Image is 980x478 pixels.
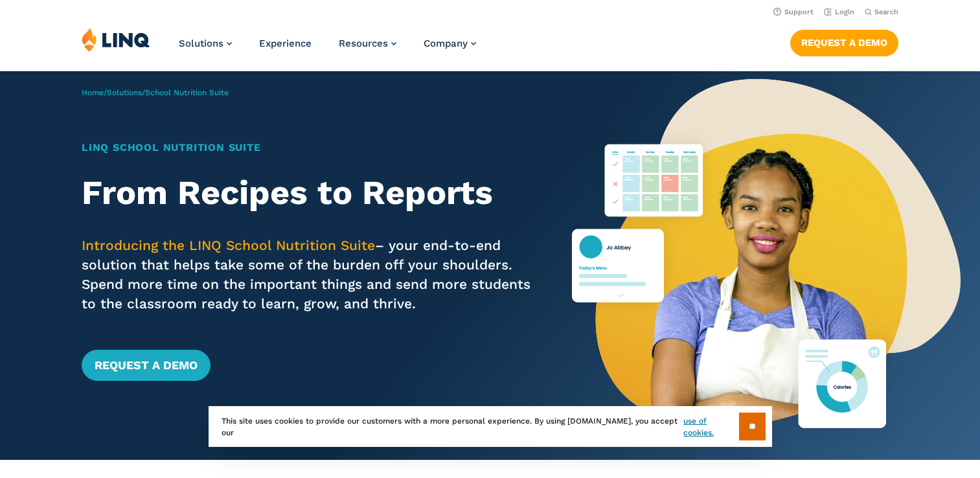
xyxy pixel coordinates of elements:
a: Resources [339,38,396,49]
h1: LINQ School Nutrition Suite [82,140,532,155]
a: Solutions [179,38,232,49]
a: Login [824,8,854,16]
span: Introducing the LINQ School Nutrition Suite [82,237,375,253]
span: Solutions [179,38,223,49]
a: Experience [259,38,312,49]
span: Resources [339,38,388,49]
h2: From Recipes to Reports [82,174,532,212]
a: Request a Demo [82,350,211,381]
nav: Primary Navigation [179,27,476,70]
span: / / [82,88,229,97]
img: Nutrition Suite Launch [572,71,961,460]
a: Support [773,8,814,16]
a: Solutions [107,88,142,97]
a: Company [424,38,476,49]
a: Request a Demo [790,30,898,56]
img: LINQ | K‑12 Software [82,27,150,52]
div: This site uses cookies to provide our customers with a more personal experience. By using [DOMAIN... [209,406,772,447]
button: Open Search Bar [865,7,898,17]
nav: Button Navigation [790,27,898,56]
a: use of cookies. [683,415,738,438]
span: Company [424,38,468,49]
span: School Nutrition Suite [145,88,229,97]
span: Search [874,8,898,16]
p: – your end-to-end solution that helps take some of the burden off your shoulders. Spend more time... [82,236,532,313]
a: Home [82,88,104,97]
